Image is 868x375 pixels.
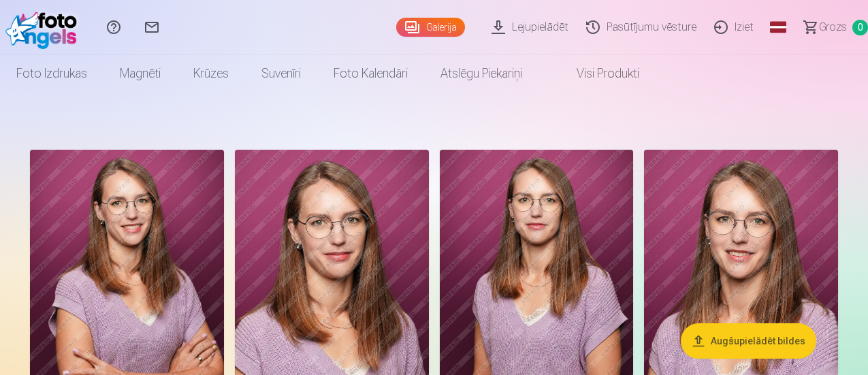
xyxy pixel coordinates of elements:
[103,54,177,93] a: Magnēti
[317,54,424,93] a: Foto kalendāri
[852,20,868,35] span: 0
[819,19,847,35] span: Grozs
[396,18,465,37] a: Galerija
[177,54,245,93] a: Krūzes
[245,54,317,93] a: Suvenīri
[681,323,816,359] button: Augšupielādēt bildes
[5,5,84,49] img: /fa1
[424,54,539,93] a: Atslēgu piekariņi
[539,54,656,93] a: Visi produkti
